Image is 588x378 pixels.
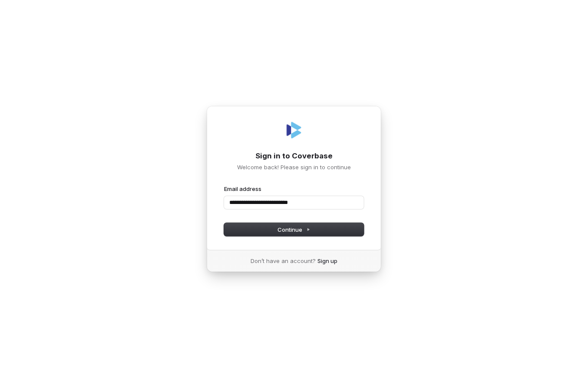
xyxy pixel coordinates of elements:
[278,226,311,233] span: Continue
[251,257,316,265] span: Don’t have an account?
[284,120,304,141] img: Coverbase
[224,151,364,161] h1: Sign in to Coverbase
[224,163,364,171] p: Welcome back! Please sign in to continue
[317,257,337,265] a: Sign up
[224,223,364,236] button: Continue
[224,185,261,193] label: Email address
